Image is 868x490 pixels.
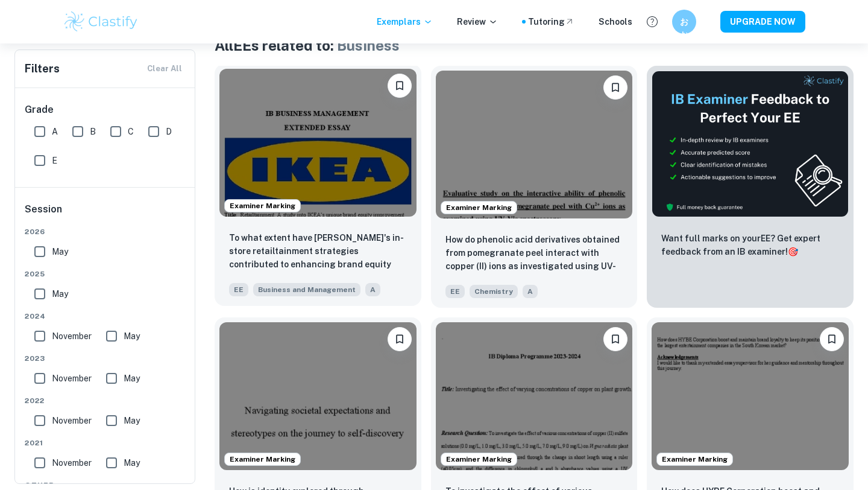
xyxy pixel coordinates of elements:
[445,233,623,274] p: How do phenolic acid derivatives obtained from pomegranate peel interact with copper (II) ions as...
[647,66,854,308] a: ThumbnailWant full marks on yourEE? Get expert feedback from an IB examiner!
[672,10,696,34] button: おお
[337,37,400,54] span: Business
[25,437,186,448] span: 2021
[52,154,57,167] span: E
[128,125,134,138] span: C
[124,414,140,427] span: May
[652,71,849,217] img: Thumbnail
[52,125,58,138] span: A
[253,283,360,296] span: Business and Management
[229,283,248,296] span: EE
[225,200,300,211] span: Examiner Marking
[652,322,849,470] img: Business and Management EE example thumbnail: How does HYBE Corporation boost and main
[90,125,96,138] span: B
[365,283,380,296] span: A
[25,269,186,279] span: 2025
[441,202,517,213] span: Examiner Marking
[124,329,140,343] span: May
[603,75,627,100] button: Bookmark
[523,285,538,298] span: A
[52,456,92,469] span: November
[52,372,92,385] span: November
[25,311,186,322] span: 2024
[52,245,68,258] span: May
[603,327,627,351] button: Bookmark
[225,454,300,465] span: Examiner Marking
[52,287,68,301] span: May
[431,66,638,308] a: Examiner MarkingBookmarkHow do phenolic acid derivatives obtained from pomegranate peel interact ...
[219,322,417,470] img: English A (Lang & Lit) EE example thumbnail: How is identity explored through Deming
[436,322,633,470] img: Biology EE example thumbnail: To investigate the effect of various con
[657,454,732,465] span: Examiner Marking
[642,11,662,32] button: Help and Feedback
[720,11,805,33] button: UPGRADE NOW
[229,231,407,272] p: To what extent have IKEA's in-store retailtainment strategies contributed to enhancing brand equi...
[166,125,172,138] span: D
[215,66,421,308] a: Examiner MarkingBookmarkTo what extent have IKEA's in-store retailtainment strategies contributed...
[25,103,186,117] h6: Grade
[124,372,140,385] span: May
[661,232,839,258] p: Want full marks on your EE ? Get expert feedback from an IB examiner!
[63,10,139,34] img: Clastify logo
[436,71,633,218] img: Chemistry EE example thumbnail: How do phenolic acid derivatives obtaine
[470,285,518,298] span: Chemistry
[215,34,854,56] h1: All EEs related to:
[25,60,60,77] h6: Filters
[25,226,186,237] span: 2026
[528,15,574,28] a: Tutoring
[388,327,412,351] button: Bookmark
[441,454,517,465] span: Examiner Marking
[820,327,844,351] button: Bookmark
[457,15,498,28] p: Review
[678,15,691,28] h6: おお
[25,202,186,226] h6: Session
[25,353,186,364] span: 2023
[599,15,632,28] a: Schools
[377,15,433,28] p: Exemplars
[788,247,798,256] span: 🎯
[52,414,92,427] span: November
[25,395,186,406] span: 2022
[445,285,465,298] span: EE
[219,69,417,217] img: Business and Management EE example thumbnail: To what extent have IKEA's in-store reta
[388,74,412,98] button: Bookmark
[124,456,140,469] span: May
[52,329,92,343] span: November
